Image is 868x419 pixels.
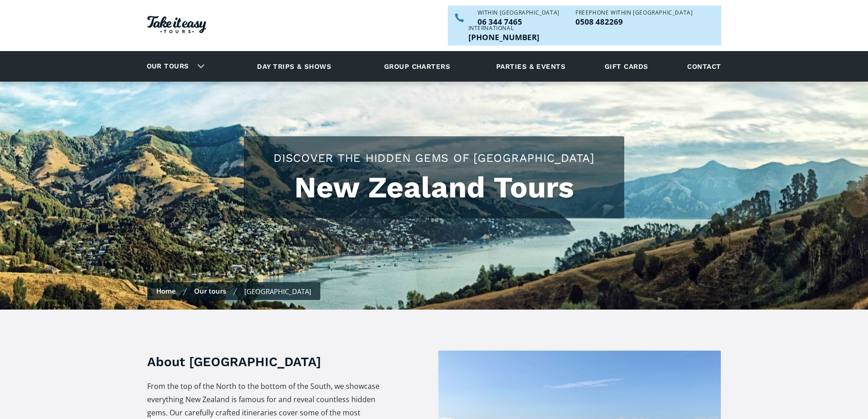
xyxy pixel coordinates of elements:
[253,150,615,166] h2: Discover the hidden gems of [GEOGRAPHIC_DATA]
[600,54,653,79] a: Gift cards
[156,286,176,295] a: Home
[136,54,212,79] div: Our tours
[468,26,539,31] div: International
[683,54,725,79] a: Contact
[575,10,693,16] div: Freephone WITHIN [GEOGRAPHIC_DATA]
[575,18,693,26] a: Call us freephone within NZ on 0508482269
[147,353,381,371] h3: About [GEOGRAPHIC_DATA]
[478,10,560,16] div: WITHIN [GEOGRAPHIC_DATA]
[468,33,539,41] p: [PHONE_NUMBER]
[253,171,615,205] h1: New Zealand Tours
[147,11,206,40] a: Homepage
[492,54,570,79] a: Parties & events
[468,33,539,41] a: Call us outside of NZ on +6463447465
[478,18,560,26] p: 06 344 7465
[575,18,693,26] p: 0508 482269
[147,282,320,300] nav: breadcrumbs
[373,54,462,79] a: Group charters
[478,18,560,26] a: Call us within NZ on 063447465
[147,16,206,33] img: Take it easy Tours logo
[246,54,343,79] a: Day trips & shows
[244,287,311,296] div: [GEOGRAPHIC_DATA]
[194,286,226,295] a: Our tours
[140,56,196,77] a: Our tours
